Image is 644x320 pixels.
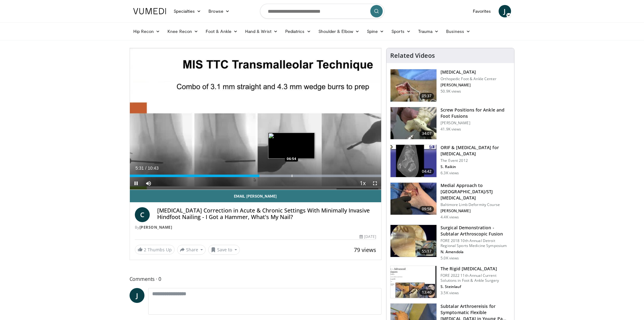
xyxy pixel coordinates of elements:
[441,121,510,126] p: [PERSON_NAME]
[145,166,147,171] span: /
[419,93,434,99] span: 05:37
[441,182,510,201] h3: Medial Approach to [GEOGRAPHIC_DATA]/STJ [MEDICAL_DATA]
[390,107,510,140] a: 34:07 Screw Positions for Ankle and Foot Fusions [PERSON_NAME] 41.9K views
[142,177,155,190] button: Mute
[388,25,414,38] a: Sports
[419,289,434,295] span: 13:40
[148,166,158,171] span: 10:43
[419,206,434,212] span: 09:58
[354,246,376,254] span: 79 views
[202,25,241,38] a: Foot & Ankle
[441,202,510,207] p: Baltimore Limb Deformity Course
[315,25,363,38] a: Shoulder & Elbow
[441,158,510,163] p: The Event 2012
[281,25,315,38] a: Pediatrics
[356,177,369,190] button: Playback Rate
[441,249,510,254] p: N. Amendola
[441,107,510,119] h3: Screw Positions for Ankle and Foot Fusions
[441,266,510,272] h3: The Rigid [MEDICAL_DATA]
[441,83,496,88] p: [PERSON_NAME]
[390,182,510,220] a: 09:58 Medial Approach to [GEOGRAPHIC_DATA]/STJ [MEDICAL_DATA] Baltimore Limb Deformity Course [PE...
[359,234,376,240] div: [DATE]
[135,245,175,254] a: 2 Thumbs Up
[205,5,233,17] a: Browse
[133,8,166,14] img: VuMedi Logo
[441,89,461,94] p: 50.9K views
[441,76,496,81] p: Orthopedic Foot & Ankle Center
[419,168,434,175] span: 04:42
[208,245,240,255] button: Save to
[241,25,281,38] a: Hand & Wrist
[441,144,510,157] h3: ORIF & [MEDICAL_DATA] for [MEDICAL_DATA]
[391,225,436,257] img: f04bac8f-a1d2-4078-a4f0-9e66789b4112.150x105_q85_crop-smart_upscale.jpg
[135,207,150,222] a: C
[441,215,459,220] p: 4.4K views
[260,4,384,19] input: Search topics, interventions
[390,52,435,59] h4: Related Videos
[442,25,474,38] a: Business
[135,166,144,171] span: 5:31
[390,266,510,299] a: 13:40 The Rigid [MEDICAL_DATA] FORE 2022 11th Annual Current Solutions in Foot & Ankle Surgery S....
[164,25,202,38] a: Knee Recon
[441,127,461,132] p: 41.9K views
[441,208,510,213] p: [PERSON_NAME]
[157,207,377,221] h4: [MEDICAL_DATA] Correction in Acute & Chronic Settings With Minimally Invasive Hindfoot Nailing - ...
[391,145,436,177] img: E-HI8y-Omg85H4KX4xMDoxOmtxOwKG7D_4.150x105_q85_crop-smart_upscale.jpg
[391,69,436,102] img: 545635_3.png.150x105_q85_crop-smart_upscale.jpg
[130,177,142,190] button: Pause
[135,225,377,230] div: By
[268,133,315,159] img: image.jpeg
[139,225,172,230] a: [PERSON_NAME]
[441,284,510,289] p: S. Steinlauf
[130,25,164,38] a: Hip Recon
[414,25,443,38] a: Trauma
[390,144,510,177] a: 04:42 ORIF & [MEDICAL_DATA] for [MEDICAL_DATA] The Event 2012 S. Raikin 6.3K views
[363,25,388,38] a: Spine
[130,190,381,202] a: Email [PERSON_NAME]
[441,171,459,176] p: 6.3K views
[390,69,510,102] a: 05:37 [MEDICAL_DATA] Orthopedic Foot & Ankle Center [PERSON_NAME] 50.9K views
[391,266,436,298] img: 6fa6b498-311a-45e1-aef3-f46d60feb1b4.150x105_q85_crop-smart_upscale.jpg
[369,177,381,190] button: Fullscreen
[130,175,381,177] div: Progress Bar
[391,107,436,139] img: 67572_0000_3.png.150x105_q85_crop-smart_upscale.jpg
[441,238,510,248] p: FORE 2018 10th Annual Detroit Regional Sports Medicine Symposium
[170,5,205,17] a: Specialties
[441,290,459,295] p: 3.5K views
[499,5,511,17] a: J
[130,48,381,190] video-js: Video Player
[419,130,434,137] span: 34:07
[441,225,510,237] h3: Surgical Demonstration - Subtalar Arthroscopic Fusion
[130,288,144,303] a: J
[391,183,436,215] img: b3e585cd-3312-456d-b1b7-4eccbcdb01ed.150x105_q85_crop-smart_upscale.jpg
[419,248,434,254] span: 55:17
[441,256,459,261] p: 5.0K views
[130,275,382,283] span: Comments 0
[441,164,510,169] p: S. Raikin
[390,225,510,261] a: 55:17 Surgical Demonstration - Subtalar Arthroscopic Fusion FORE 2018 10th Annual Detroit Regiona...
[144,247,146,253] span: 2
[441,69,496,75] h3: [MEDICAL_DATA]
[177,245,206,255] button: Share
[469,5,495,17] a: Favorites
[441,273,510,283] p: FORE 2022 11th Annual Current Solutions in Foot & Ankle Surgery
